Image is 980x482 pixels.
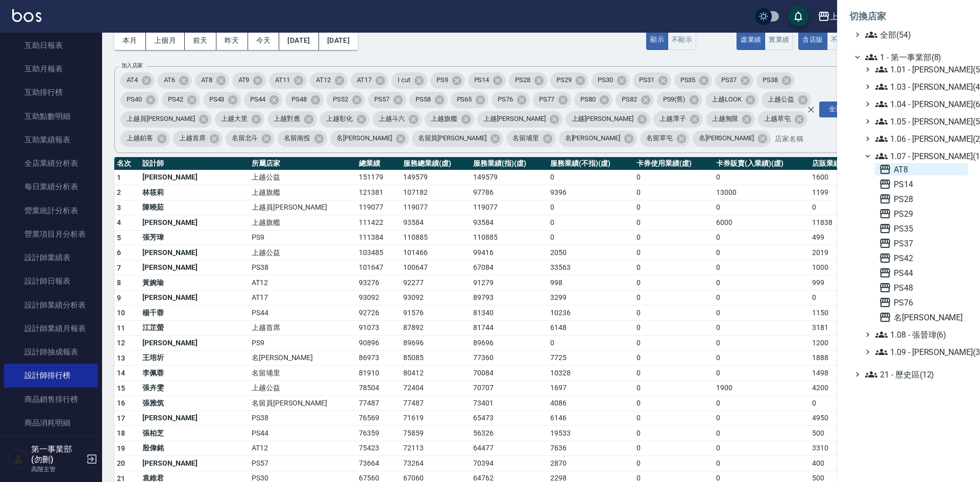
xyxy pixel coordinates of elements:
span: 1.07 - [PERSON_NAME](11) [875,150,964,162]
span: PS42 [879,252,964,264]
span: PS44 [879,267,964,279]
li: 切換店家 [849,4,968,29]
span: 1.09 - [PERSON_NAME](3) [875,346,964,358]
span: AT8 [879,163,964,175]
span: 1 - 第一事業部(8) [865,51,964,63]
span: 1.08 - 張晉瑋(6) [875,328,964,341]
span: 1.01 - [PERSON_NAME](5) [875,63,964,75]
span: PS76 [879,296,964,309]
span: 21 - 歷史區(12) [865,368,964,380]
span: PS35 [879,222,964,235]
span: PS37 [879,237,964,249]
span: 名[PERSON_NAME] [879,311,964,323]
span: PS14 [879,178,964,190]
span: 1.04 - [PERSON_NAME](6) [875,98,964,110]
span: 1.05 - [PERSON_NAME](5) [875,115,964,128]
span: PS48 [879,282,964,294]
span: PS28 [879,193,964,205]
span: 1.06 - [PERSON_NAME](2) [875,133,964,145]
span: 1.03 - [PERSON_NAME](4) [875,81,964,93]
span: PS29 [879,208,964,220]
span: 全部(54) [865,29,964,41]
